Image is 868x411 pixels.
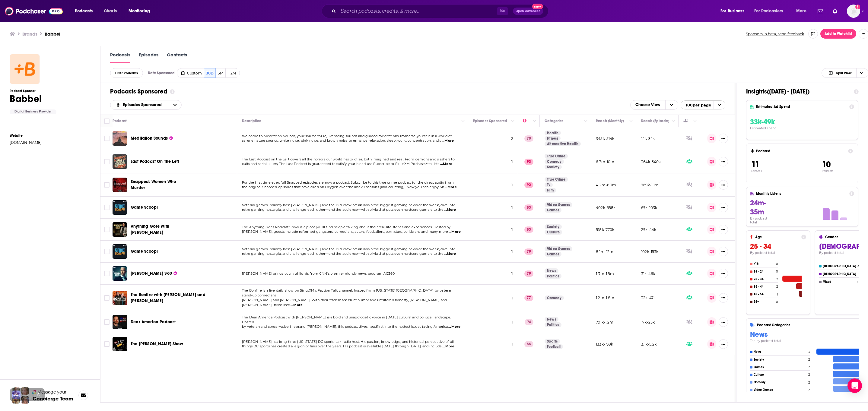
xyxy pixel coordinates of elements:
a: News [545,268,558,273]
p: 8.1m-12m [596,249,613,254]
span: 100 per page [681,100,711,110]
button: Show More Button [719,317,728,327]
button: open menu [681,100,725,109]
span: Game Scoop! [131,205,158,210]
span: The [PERSON_NAME] Show [131,341,183,346]
span: 1 [511,182,513,188]
span: 1 [511,205,513,210]
a: Fitness [545,136,561,141]
span: Custom [187,71,202,75]
span: things DC sports has created a legion of fans over the years. His podcast is available [DATE] thr... [242,344,442,348]
span: Podcasts [75,7,93,15]
a: Politics [545,322,561,327]
a: Anything Goes with [PERSON_NAME] [131,223,199,236]
img: Meditation Sounds [113,131,127,146]
p: 93 [524,159,533,165]
h3: Concierge Team [33,396,73,402]
span: [PERSON_NAME] and [PERSON_NAME]. With their trademark blunt humor and unfiltered honesty, [PERSON... [242,298,447,307]
h4: Podcast [756,149,846,153]
button: Add to Watchlist [820,29,856,39]
a: Last Podcast On The Left [131,159,179,165]
span: ( [DATE] - [DATE] ) [767,88,809,95]
span: ...More [448,324,460,329]
h4: By podcast total [750,217,775,224]
button: Show More Button [719,203,728,212]
a: Game Scoop! [113,244,127,259]
span: For Business [720,7,744,15]
a: Society [545,224,562,229]
span: 11 [751,159,759,169]
button: Show profile menu [847,5,860,18]
h1: Babbel [10,93,56,105]
a: Tv [545,182,553,187]
p: 31k-46k [641,271,655,276]
span: [PERSON_NAME] is a long-time [US_STATE] DC sports-talk radio host. His passion, knowledge, and hi... [242,340,454,344]
button: Column Actions [628,118,635,125]
button: Show More Button [719,293,728,303]
img: Anything Goes with James English [113,222,127,237]
h2: Choose View [630,100,678,110]
h4: Comedy [754,381,807,384]
img: Game Scoop! [113,200,127,215]
div: Categories [545,117,563,125]
span: Monitoring [129,7,150,15]
div: Digital Business Provider [10,109,56,114]
button: 3M [216,68,225,78]
span: 1 [511,271,513,277]
span: ...More [444,207,456,212]
a: Game Scoop! [131,248,158,255]
h4: News [754,350,807,354]
button: Show More Button [719,180,728,190]
h4: Estimated spend [750,126,786,130]
span: 1 [511,227,513,232]
div: Power Score [523,117,531,125]
button: Show More Button [719,269,728,278]
a: Anderson Cooper 360 [113,266,127,281]
span: Open Advanced [516,10,541,13]
div: Reach (Monthly) [596,117,624,125]
span: ⌘ K [497,7,508,15]
h2: Choose List sort [110,100,193,110]
h1: Podcasts Sponsored [110,88,167,95]
button: Show More Button [719,157,728,166]
button: open menu [124,6,158,16]
span: ...More [442,344,454,349]
span: Welcome to Meditation Sounds, your source for rejuvenating sounds and guided meditations. Immerse... [242,134,452,138]
h4: 2 [808,358,810,362]
p: 133k-198k [596,342,613,347]
img: The Bonfire with Big Jay Oakerson and Robert Kelly [113,291,127,305]
p: 83 [524,226,533,232]
h4: 18 - 24 [754,270,775,273]
img: Podchaser - Follow, Share and Rate Podcasts [5,5,63,17]
span: [PERSON_NAME], guests include reformed gangsters, comedians, actors, footballers, porn stars, pol... [242,229,448,234]
span: Toggle select row [104,227,110,232]
a: Brands [22,31,37,37]
h4: <18 [754,262,775,266]
a: Charts [100,6,120,16]
span: Toggle select row [104,341,110,347]
h1: Insights [746,88,849,95]
div: Episodes Sponsored [473,117,507,125]
div: Description [242,117,261,125]
a: The [PERSON_NAME] Show [131,341,183,347]
span: Toggle select row [104,159,110,164]
button: Column Actions [509,118,517,125]
div: Open Intercom Messenger [847,378,862,393]
span: [PERSON_NAME] brings you highlights from CNN's premier nightly news program AC360. [242,271,395,276]
button: open menu [750,6,792,16]
span: Website [10,134,56,138]
a: The Bonfire with [PERSON_NAME] and [PERSON_NAME] [131,292,227,304]
button: Show More Button [719,339,728,349]
p: 102k-153k [641,249,659,254]
a: Alternative Health [545,141,581,146]
span: Episodes Sponsored [123,103,164,107]
a: Football [545,344,563,349]
img: Last Podcast On The Left [113,154,127,169]
span: serene nature sounds, white noise, pink noise, and brown noise to enhance relaxation, sleep, work... [242,138,441,143]
h4: 1 [777,292,778,296]
button: open menu [716,6,752,16]
span: The Dear America Podcast with [PERSON_NAME] is a bold and unapologetic voice in [DATE] cultural a... [242,315,451,324]
h4: Estimated Ad Spend [756,105,847,109]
